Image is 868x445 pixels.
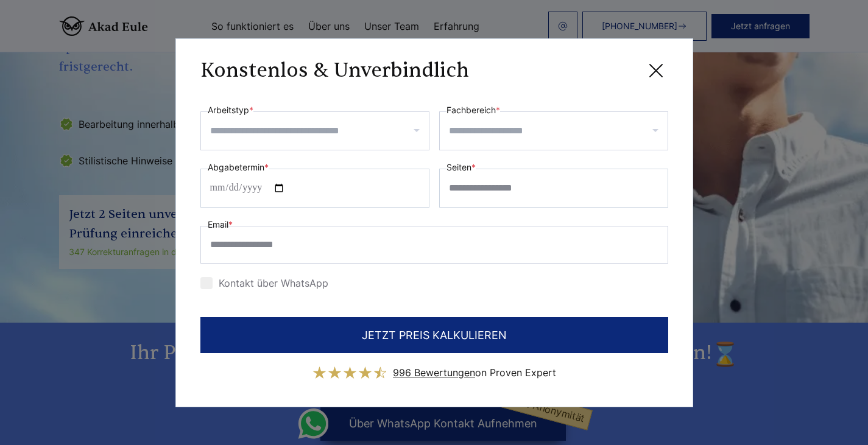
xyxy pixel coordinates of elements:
label: Kontakt über WhatsApp [200,277,328,289]
label: Abgabetermin [208,160,269,175]
button: JETZT PREIS KALKULIEREN [200,317,668,353]
label: Fachbereich [446,103,500,117]
span: 996 Bewertungen [393,366,475,379]
label: Seiten [446,160,476,175]
div: on Proven Expert [393,363,556,382]
label: Arbeitstyp [208,103,253,117]
h3: Konstenlos & Unverbindlich [200,58,469,83]
label: Email [208,217,233,232]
